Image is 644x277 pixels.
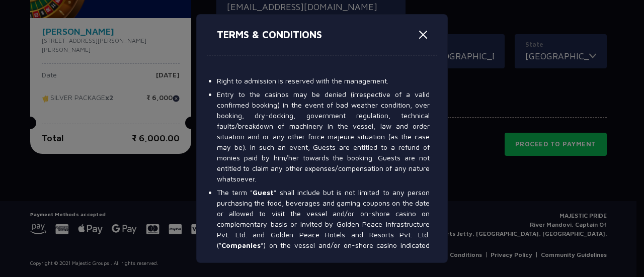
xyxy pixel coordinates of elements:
[217,29,322,40] b: TERMS & CONDITIONS
[253,188,274,197] b: Guest
[221,241,261,249] b: Companies
[217,89,430,184] li: Entry to the casinos may be denied (irrespective of a valid confirmed booking) in the event of ba...
[415,27,431,43] button: Close
[217,187,430,271] li: The term " " shall include but is not limited to any person purchasing the food, beverages and ga...
[217,75,430,86] li: Right to admission is reserved with the management.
